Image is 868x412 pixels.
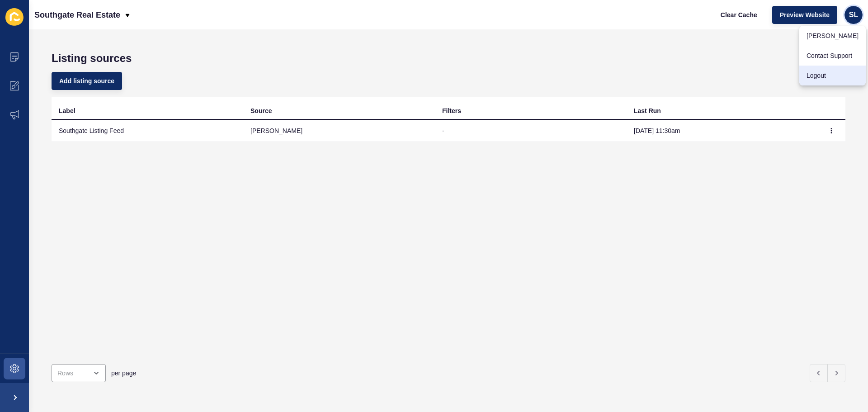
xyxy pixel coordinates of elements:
[849,10,858,19] span: SL
[34,4,120,26] p: Southgate Real Estate
[52,52,845,65] h1: Listing sources
[243,120,435,142] td: [PERSON_NAME]
[435,120,627,142] td: -
[799,46,866,66] a: Contact Support
[111,369,136,378] span: per page
[721,10,757,19] span: Clear Cache
[799,26,866,46] a: [PERSON_NAME]
[772,6,837,24] button: Preview Website
[52,120,243,142] td: Southgate Listing Feed
[52,72,122,90] button: Add listing source
[634,106,661,115] div: Last Run
[250,106,272,115] div: Source
[627,120,818,142] td: [DATE] 11:30am
[442,106,461,115] div: Filters
[780,10,830,19] span: Preview Website
[799,66,866,85] a: Logout
[59,76,114,85] span: Add listing source
[713,6,765,24] button: Clear Cache
[59,106,75,115] div: Label
[52,364,106,382] div: open menu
